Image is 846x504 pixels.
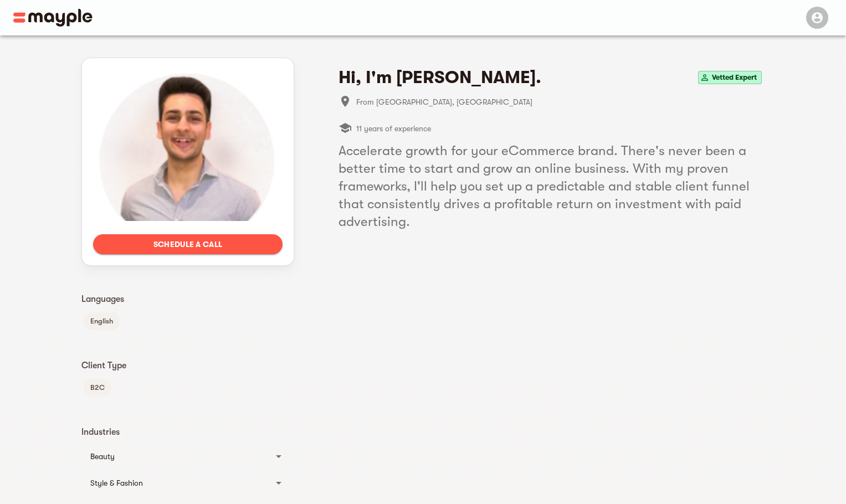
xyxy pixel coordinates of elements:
[81,359,294,372] p: Client Type
[81,292,294,306] p: Languages
[81,443,294,470] div: Beauty
[90,450,265,463] div: Beauty
[339,66,541,89] h4: Hi, I'm [PERSON_NAME].
[799,12,833,21] span: Menu
[81,470,294,496] div: Style & Fashion
[84,381,111,394] span: B2C
[707,71,761,84] span: Vetted Expert
[93,234,283,254] button: Schedule a call
[339,142,764,230] h5: Accelerate growth for your eCommerce brand. There's never been a better time to start and grow an...
[102,238,274,251] span: Schedule a call
[356,95,764,109] span: From [GEOGRAPHIC_DATA], [GEOGRAPHIC_DATA]
[356,122,431,135] span: 11 years of experience
[90,476,265,490] div: Style & Fashion
[81,425,294,439] p: Industries
[13,9,93,27] img: Main logo
[84,315,120,328] span: English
